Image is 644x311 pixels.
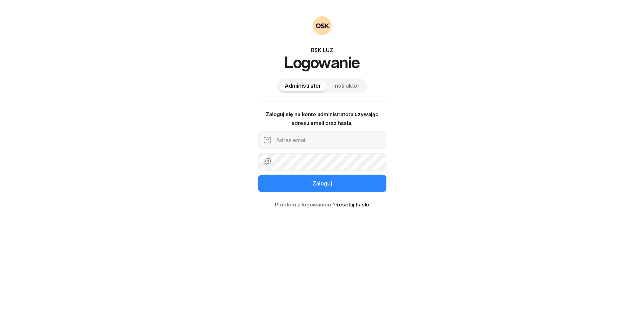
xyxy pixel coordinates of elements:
[258,200,386,209] div: Problem z logowaniem?
[313,16,332,35] img: OSKAdmin
[333,82,360,90] span: Instruktor
[312,179,332,188] div: Zaloguj
[258,46,386,54] div: BSK LUZ
[328,81,365,91] button: Instruktor
[258,54,386,70] h1: Logowanie
[258,175,386,192] button: Zaloguj
[335,201,369,208] a: Resetuj hasło
[258,131,386,149] input: Adres email
[258,110,386,127] p: Zaloguj się na konto administratora używając adresu email oraz hasła.
[285,82,321,90] span: Administrator
[279,81,327,91] button: Administrator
